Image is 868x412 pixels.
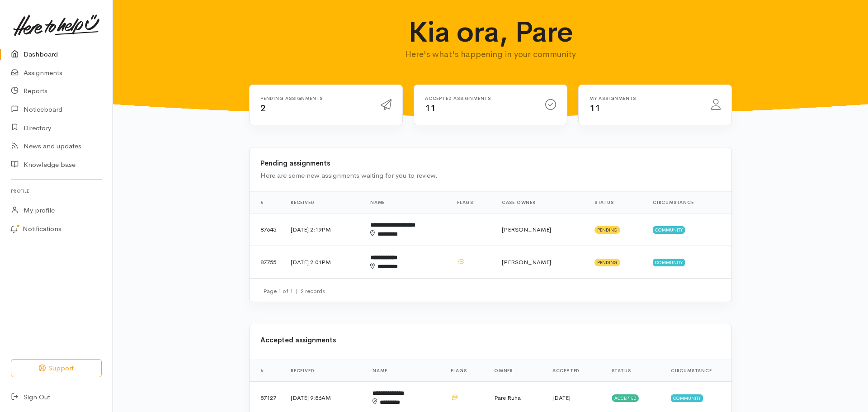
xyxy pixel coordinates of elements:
[250,360,283,382] th: #
[604,360,664,382] th: Status
[425,103,435,114] span: 11
[283,360,365,382] th: Received
[263,287,325,295] small: Page 1 of 1 2 records
[545,360,604,382] th: Accepted
[653,226,685,233] span: Community
[487,360,545,382] th: Owner
[594,226,620,233] span: Pending
[250,246,283,279] td: 87755
[365,360,443,382] th: Name
[495,246,587,279] td: [PERSON_NAME]
[250,213,283,246] td: 87645
[450,192,495,213] th: Flags
[260,159,330,167] b: Pending assignments
[313,48,669,61] p: Here's what's happening in your community
[495,213,587,246] td: [PERSON_NAME]
[250,192,283,213] th: #
[590,96,700,101] h6: My assignments
[425,96,534,101] h6: Accepted assignments
[11,359,102,378] button: Support
[313,16,669,48] h1: Kia ora, Pare
[283,246,363,279] td: [DATE] 2:01PM
[664,360,731,382] th: Circumstance
[260,96,370,101] h6: Pending assignments
[594,259,620,266] span: Pending
[587,192,646,213] th: Status
[590,103,600,114] span: 11
[552,394,571,402] time: [DATE]
[653,259,685,266] span: Community
[363,192,450,213] th: Name
[296,287,298,295] span: |
[11,185,102,197] h6: Profile
[671,394,703,402] span: Community
[283,213,363,246] td: [DATE] 2:19PM
[283,192,363,213] th: Received
[260,103,266,114] span: 2
[646,192,731,213] th: Circumstance
[495,192,587,213] th: Case Owner
[612,394,639,402] span: Accepted
[260,336,336,344] b: Accepted assignments
[443,360,487,382] th: Flags
[260,170,721,181] div: Here are some new assignments waiting for you to review.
